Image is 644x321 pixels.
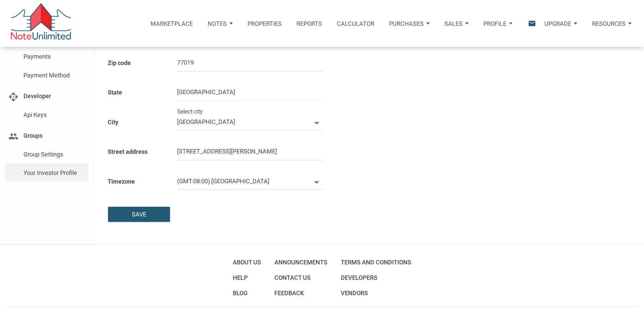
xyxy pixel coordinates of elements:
[103,47,170,77] label: Zip code
[592,20,626,27] p: Resources
[151,20,193,27] p: Marketplace
[23,109,85,121] span: Api keys
[200,11,240,36] button: Notes
[382,9,437,38] a: Purchases
[297,20,322,27] p: Reports
[103,76,170,106] label: State
[103,136,170,166] label: Street address
[5,145,88,164] a: Group Settings
[23,148,85,160] span: Group Settings
[177,142,323,160] input: Street address
[527,19,536,28] i: email
[273,270,329,285] a: Contact Us
[437,11,476,36] button: Sales
[537,11,585,36] button: Upgrade
[108,207,170,222] button: Save
[5,48,88,66] a: Payments
[585,9,639,38] a: Resources
[200,9,240,38] a: Notes
[329,9,382,38] a: Calculator
[273,255,329,270] a: Announcements
[520,9,537,38] button: email
[476,11,520,36] button: Profile
[585,11,639,36] button: Resources
[231,285,263,301] a: Blog
[240,9,289,38] a: Properties
[231,270,263,285] a: Help
[5,106,88,124] a: Api keys
[248,20,282,27] p: Properties
[132,210,146,219] div: Save
[289,9,329,38] button: Reports
[337,20,374,27] p: Calculator
[444,20,463,27] p: Sales
[382,11,437,36] button: Purchases
[476,9,520,38] a: Profile
[103,166,170,195] label: Timezone
[103,106,170,136] label: City
[23,51,85,63] span: Payments
[389,20,424,27] p: Purchases
[339,270,413,285] a: Developers
[5,164,88,182] a: Your Investor Profile
[483,20,506,27] p: Profile
[143,9,200,38] button: Marketplace
[231,255,263,270] a: About Us
[208,20,227,27] p: Notes
[23,69,85,81] span: Payment Method
[177,53,323,71] input: Zip code
[273,285,329,301] a: Feedback
[10,3,72,44] img: NoteUnlimited
[339,285,413,301] a: Vendors
[537,9,585,38] a: Upgrade
[177,83,323,101] input: Select state
[177,106,203,118] label: Select city
[544,20,571,27] p: Upgrade
[23,167,85,179] span: Your Investor Profile
[5,66,88,84] a: Payment Method
[339,255,413,270] a: Terms and conditions
[437,9,476,38] a: Sales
